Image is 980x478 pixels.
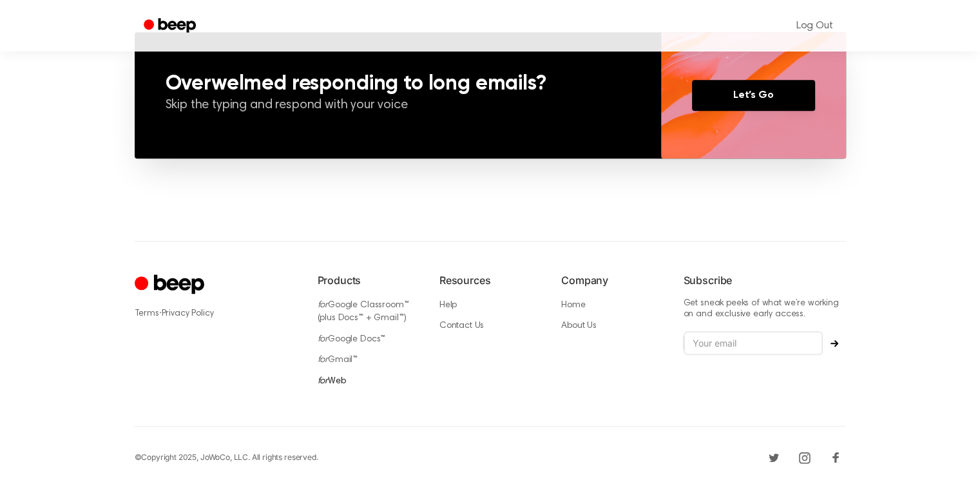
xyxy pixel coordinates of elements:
[318,356,358,365] a: forGmail™
[135,309,159,318] a: Terms
[166,73,630,94] h3: Overwelmed responding to long emails?
[135,452,318,463] div: © Copyright 2025, JoWoCo, LLC. All rights reserved.
[794,447,815,468] a: Instagram
[318,301,409,323] a: forGoogle Classroom™ (plus Docs™ + Gmail™)
[684,298,846,321] p: Get sneak peeks of what we’re working on and exclusive early access.
[318,335,386,344] a: forGoogle Docs™
[825,447,846,468] a: Facebook
[135,14,207,39] a: Beep
[166,97,630,115] p: Skip the typing and respond with your voice
[692,80,815,111] a: Let’s Go
[561,301,585,310] a: Home
[561,321,597,330] a: About Us
[764,447,784,468] a: Twitter
[318,301,329,310] i: for
[684,331,823,356] input: Your email
[135,272,207,298] a: Cruip
[823,339,846,347] button: Subscribe
[439,272,541,288] h6: Resources
[318,356,329,365] i: for
[439,301,457,310] a: Help
[162,309,214,318] a: Privacy Policy
[318,377,346,386] a: forWeb
[783,10,846,41] a: Log Out
[684,272,846,288] h6: Subscribe
[318,377,329,386] i: for
[135,307,297,320] div: ·
[561,272,662,288] h6: Company
[318,272,419,288] h6: Products
[318,335,329,344] i: for
[439,321,484,330] a: Contact Us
